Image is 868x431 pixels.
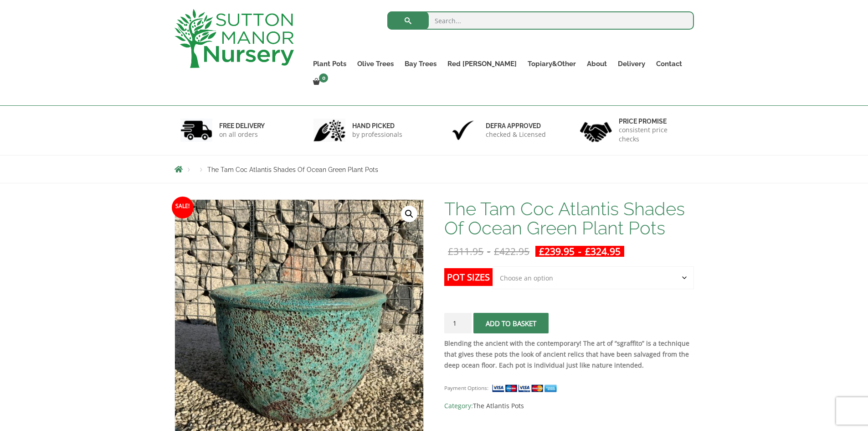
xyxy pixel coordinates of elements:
h6: FREE DELIVERY [219,122,265,130]
bdi: 311.95 [448,245,483,258]
label: Pot Sizes [444,268,493,286]
a: 0 [308,76,331,88]
p: checked & Licensed [486,130,546,139]
input: Search... [387,11,694,30]
h6: hand picked [352,122,402,130]
a: Contact [651,57,688,70]
h6: Price promise [619,117,688,125]
a: Topiary&Other [522,57,581,70]
input: Product quantity [444,313,472,333]
span: The Tam Coc Atlantis Shades Of Ocean Green Plant Pots [207,166,378,173]
small: Payment Options: [444,384,488,391]
span: 0 [319,73,328,83]
img: 2.jpg [313,119,345,142]
img: 4.jpg [580,116,612,144]
img: 1.jpg [180,119,212,142]
del: - [444,246,533,257]
bdi: 324.95 [585,245,621,258]
img: logo [175,9,294,68]
span: £ [448,245,453,258]
h1: The Tam Coc Atlantis Shades Of Ocean Green Plant Pots [444,199,693,238]
p: by professionals [352,130,402,139]
a: Bay Trees [399,57,442,70]
span: £ [585,245,591,258]
p: consistent price checks [619,125,688,144]
bdi: 239.95 [539,245,575,258]
span: £ [539,245,544,258]
img: 3.jpg [447,119,479,142]
img: payment supported [492,384,560,393]
a: Delivery [612,57,651,70]
a: About [581,57,612,70]
bdi: 422.95 [494,245,529,258]
a: View full-screen image gallery [401,206,417,222]
a: Red [PERSON_NAME] [442,57,522,70]
p: on all orders [219,130,265,139]
a: Plant Pots [308,57,352,70]
a: The Atlantis Pots [473,401,524,410]
h6: Defra approved [486,122,546,130]
span: Sale! [172,197,194,218]
strong: Blending the ancient with the contemporary! The art of “sgraffito” is a technique that gives thes... [444,339,689,369]
a: Olive Trees [352,57,399,70]
ins: - [535,246,624,257]
span: £ [494,245,499,258]
span: Category: [444,400,693,411]
nav: Breadcrumbs [175,166,694,173]
button: Add to basket [473,313,549,333]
